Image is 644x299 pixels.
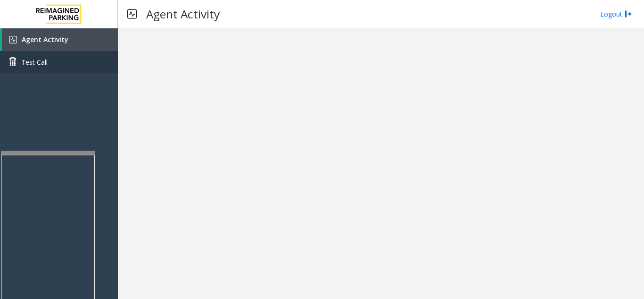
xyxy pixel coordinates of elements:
span: Test Call [21,57,48,67]
h3: Agent Activity [141,2,224,26]
img: 'icon' [9,36,17,43]
a: Agent Activity [2,28,118,51]
span: Agent Activity [22,35,68,44]
img: logout [625,9,632,19]
a: Logout [600,9,632,19]
img: pageIcon [127,2,137,26]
